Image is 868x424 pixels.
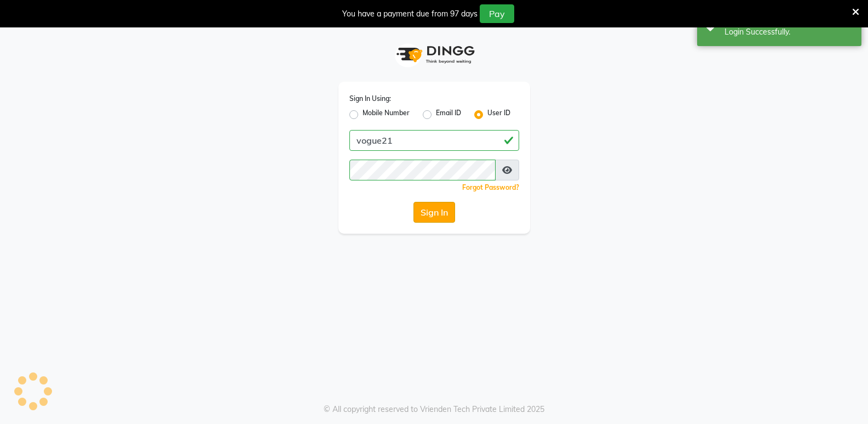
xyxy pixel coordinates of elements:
div: Login Successfully. [725,26,853,38]
label: Email ID [436,108,461,121]
div: You have a payment due from 97 days [342,8,478,20]
input: Username [349,160,496,180]
input: Username [349,130,519,151]
a: Forgot Password? [462,183,519,191]
label: User ID [487,108,510,121]
img: logo1.svg [390,38,478,71]
label: Mobile Number [363,108,410,121]
label: Sign In Using: [349,94,391,104]
button: Sign In [413,202,455,223]
button: Pay [480,4,514,23]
